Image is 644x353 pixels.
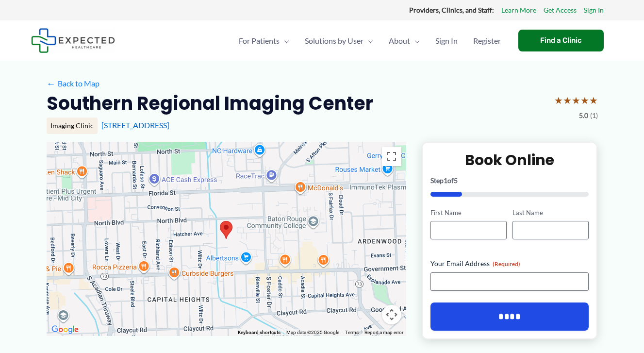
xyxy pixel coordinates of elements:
[238,329,281,336] button: Keyboard shortcuts
[493,260,520,268] span: (Required)
[579,109,588,122] span: 5.0
[231,24,297,58] a: For PatientsMenu Toggle
[363,24,373,58] span: Menu Toggle
[239,24,280,58] span: For Patients
[305,24,363,58] span: Solutions by User
[590,109,598,122] span: (1)
[563,91,572,109] span: ★
[430,208,507,218] label: First Name
[454,176,458,185] span: 5
[382,147,401,166] button: Toggle fullscreen view
[444,176,447,185] span: 1
[409,6,494,14] strong: Providers, Clinics, and Staff:
[572,91,580,109] span: ★
[473,24,501,58] span: Register
[47,76,99,91] a: ←Back to Map
[297,24,381,58] a: Solutions by UserMenu Toggle
[465,24,509,58] a: Register
[544,4,577,17] a: Get Access
[430,177,589,184] p: Step of
[101,120,169,130] a: [STREET_ADDRESS]
[49,323,81,336] img: Google
[518,30,604,51] a: Find a Clinic
[286,330,339,335] span: Map data ©2025 Google
[49,323,81,336] a: Open this area in Google Maps (opens a new window)
[580,91,589,109] span: ★
[389,24,410,58] span: About
[512,208,589,218] label: Last Name
[554,91,563,109] span: ★
[584,4,604,17] a: Sign In
[364,330,403,335] a: Report a map error
[428,24,465,58] a: Sign In
[382,305,401,324] button: Map camera controls
[31,28,115,53] img: Expected Healthcare Logo - side, dark font, small
[47,91,373,115] h2: Southern Regional Imaging Center
[430,151,589,169] h2: Book Online
[381,24,428,58] a: AboutMenu Toggle
[430,259,589,269] label: Your Email Address
[589,91,598,109] span: ★
[231,24,509,58] nav: Primary Site Navigation
[501,4,536,17] a: Learn More
[47,118,98,134] div: Imaging Clinic
[345,330,359,335] a: Terms
[435,24,458,58] span: Sign In
[280,24,289,58] span: Menu Toggle
[47,79,56,88] span: ←
[410,24,420,58] span: Menu Toggle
